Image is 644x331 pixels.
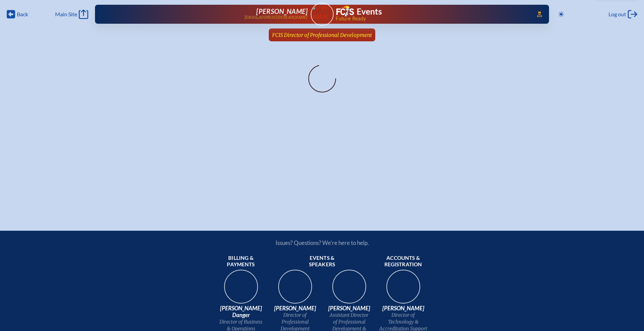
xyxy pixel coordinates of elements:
a: Main Site [55,9,88,19]
span: [PERSON_NAME] [271,305,319,312]
span: [PERSON_NAME] [325,305,374,312]
p: [EMAIL_ADDRESS][DOMAIN_NAME] [244,15,308,20]
span: Main Site [55,11,77,18]
a: FCIS Director of Professional Development [269,28,375,41]
a: User Avatar [311,3,334,26]
span: Events & speakers [298,255,347,268]
span: FCIS Director of Professional Development [272,32,372,38]
img: Florida Council of Independent Schools [336,5,354,16]
img: 94e3d245-ca72-49ea-9844-ae84f6d33c0f [273,268,317,311]
span: Back [17,11,28,18]
span: [PERSON_NAME] Danger [217,305,265,318]
span: [PERSON_NAME] [256,7,308,15]
img: User Avatar [308,2,336,20]
h1: Events [357,7,382,16]
span: Accounts & registration [379,255,428,268]
img: 545ba9c4-c691-43d5-86fb-b0a622cbeb82 [328,268,371,311]
img: 9c64f3fb-7776-47f4-83d7-46a341952595 [219,268,263,311]
a: FCIS LogoEvents [336,5,382,18]
div: FCIS Events — Future ready [336,5,528,21]
img: b1ee34a6-5a78-4519-85b2-7190c4823173 [382,268,425,311]
span: Billing & payments [217,255,265,268]
span: [PERSON_NAME] [379,305,428,312]
span: Future Ready [336,16,527,21]
a: [PERSON_NAME][EMAIL_ADDRESS][DOMAIN_NAME] [117,7,308,21]
p: Issues? Questions? We’re here to help. [203,239,441,246]
span: Log out [609,11,626,18]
